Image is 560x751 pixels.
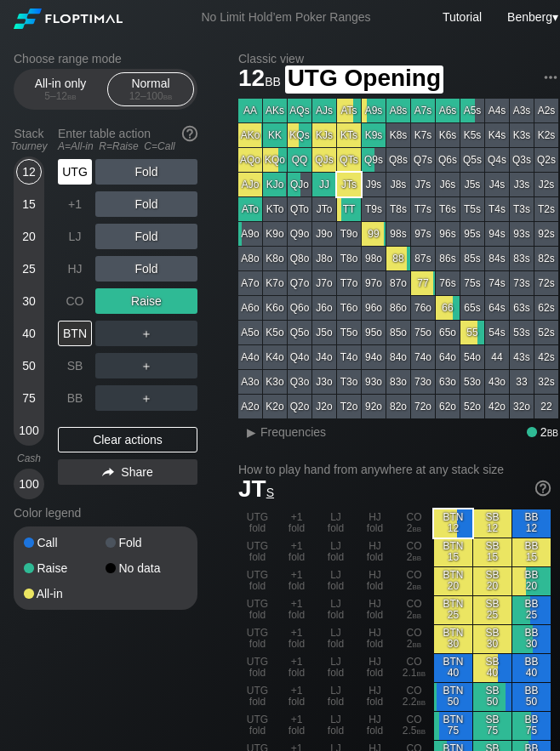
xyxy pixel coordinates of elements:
div: 25 [16,256,42,282]
div: 64s [485,296,509,320]
div: +1 fold [277,654,316,682]
div: 99 [362,222,386,246]
div: Normal [111,73,190,105]
div: CO 2 [395,509,433,538]
div: KJs [312,123,336,147]
img: help.32db89a4.svg [180,124,199,143]
div: 74o [411,345,435,369]
div: QJo [288,173,311,196]
div: 63o [436,370,460,394]
div: Call [24,537,106,549]
div: T8o [337,247,361,270]
div: 94s [485,222,509,246]
div: K2o [263,395,287,418]
div: 93s [510,222,534,246]
div: ATs [337,99,361,122]
div: QQ [288,148,311,172]
div: T6o [337,296,361,320]
div: HJ fold [356,654,394,682]
div: ▸ [240,422,262,442]
div: +1 fold [277,683,316,711]
div: BB 50 [512,683,551,711]
div: QJs [312,148,336,172]
div: 73o [411,370,435,394]
div: 20 [16,224,42,249]
div: Clear actions [58,427,197,452]
div: K3o [263,370,287,394]
div: SB 12 [473,509,511,538]
div: Q3o [288,370,311,394]
div: +1 fold [277,538,316,566]
div: 98s [386,222,410,246]
div: UTG fold [238,567,277,595]
div: +1 [58,191,92,217]
div: Q5o [288,321,311,344]
img: Floptimal logo [14,9,123,29]
a: Tutorial [443,10,482,24]
div: 97o [362,271,386,295]
div: Q4o [288,345,311,369]
div: 53o [460,370,484,394]
div: 65o [436,321,460,344]
div: K6o [263,296,287,320]
div: J3s [510,173,534,196]
div: BTN 30 [434,625,472,653]
div: 75s [460,271,484,295]
div: A2o [238,395,262,418]
div: 72o [411,395,435,418]
div: +1 fold [277,567,316,595]
span: bb [413,580,422,592]
div: LJ fold [317,625,355,653]
span: s [266,481,274,500]
div: 73s [510,271,534,295]
div: 72s [534,271,558,295]
div: 76s [436,271,460,295]
div: AQs [288,99,311,122]
div: 44 [485,345,509,369]
div: BTN 25 [434,596,472,624]
div: J8o [312,247,336,270]
div: 62s [534,296,558,320]
span: bb [413,638,422,650]
div: SB 40 [473,654,511,682]
div: CO 2.2 [395,683,433,711]
div: 43o [485,370,509,394]
div: T9o [337,222,361,246]
div: +1 fold [277,625,316,653]
div: UTG fold [238,654,277,682]
div: BTN 50 [434,683,472,711]
div: QTo [288,197,311,221]
div: ＋ [95,353,197,378]
div: A3s [510,99,534,122]
div: UTG fold [238,538,277,566]
div: Q3s [510,148,534,172]
div: 86o [386,296,410,320]
div: A5s [460,99,484,122]
div: CO 2 [395,596,433,624]
div: 94o [362,345,386,369]
div: A3o [238,370,262,394]
div: J5s [460,173,484,196]
div: Fold [106,537,187,549]
div: T5o [337,321,361,344]
div: Fold [95,224,197,249]
div: 54o [460,345,484,369]
div: 15 [16,191,42,217]
div: Q4s [485,148,509,172]
div: AJo [238,173,262,196]
div: A8o [238,247,262,270]
div: HJ fold [356,538,394,566]
div: T4o [337,345,361,369]
div: T7s [411,197,435,221]
div: 43s [510,345,534,369]
div: 93o [362,370,386,394]
div: 98o [362,247,386,270]
div: T8s [386,197,410,221]
div: J3o [312,370,336,394]
div: ATo [238,197,262,221]
div: J2o [312,395,336,418]
div: 95s [460,222,484,246]
span: 12 [236,65,283,94]
div: A9o [238,222,262,246]
div: +1 fold [277,712,316,740]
